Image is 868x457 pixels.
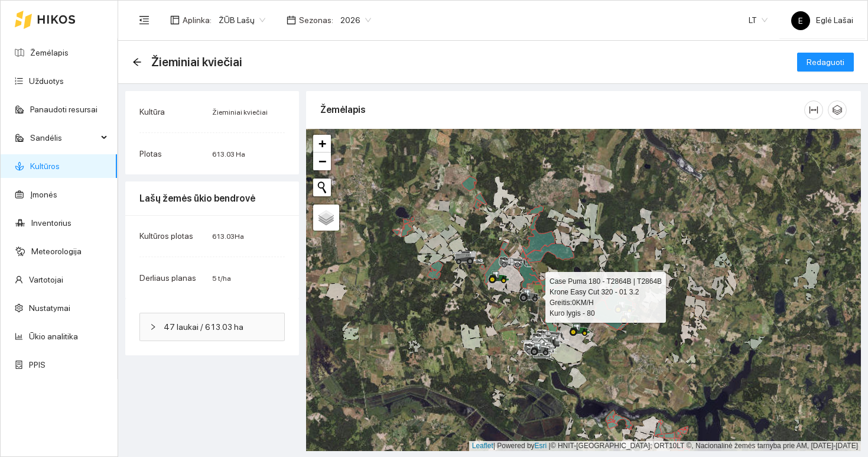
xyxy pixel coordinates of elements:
[313,153,331,170] a: Zoom out
[183,14,212,27] span: Aplinka :
[139,15,149,25] span: menu-fold
[30,126,97,150] span: Sandėlis
[807,56,844,69] span: Redaguoti
[164,320,275,333] span: 47 laukai / 613.03 ha
[212,274,231,283] span: 5 t/ha
[287,15,296,25] span: calendar
[804,101,823,119] button: column-width
[791,15,853,25] span: Eglė Lašai
[139,273,196,283] span: Derliaus planas
[797,53,854,72] button: Redaguoti
[139,107,165,116] span: Kultūra
[139,149,162,158] span: Plotas
[219,11,265,29] span: ŽŪB Lašų
[29,332,78,341] a: Ūkio analitika
[299,14,333,27] span: Sezonas :
[469,441,861,451] div: | Powered by © HNIT-[GEOGRAPHIC_DATA]; ORT10LT ©, Nacionalinė žemės tarnyba prie AM, [DATE]-[DATE]
[30,105,97,114] a: Panaudoti resursai
[805,105,823,115] span: column-width
[132,57,142,67] span: arrow-left
[320,93,804,127] div: Žemėlapis
[151,53,242,72] span: Žieminiai kviečiai
[140,313,284,341] div: 47 laukai / 613.03 ha
[29,360,45,370] a: PPIS
[29,303,70,313] a: Nustatymai
[749,11,768,29] span: LT
[212,232,244,241] span: 613.03 Ha
[313,135,331,153] a: Zoom in
[318,136,326,151] span: +
[139,181,285,215] div: Lašų žemės ūkio bendrovė
[472,442,493,450] a: Leaflet
[139,231,193,241] span: Kultūros plotas
[798,11,803,30] span: E
[30,48,69,57] a: Žemėlapis
[149,323,157,330] span: right
[535,442,547,450] a: Esri
[132,8,156,32] button: menu-fold
[31,247,82,256] a: Meteorologija
[30,190,57,199] a: Įmonės
[29,76,64,86] a: Užduotys
[313,205,339,231] a: Layers
[31,218,71,228] a: Inventorius
[212,150,245,158] span: 613.03 Ha
[30,161,60,171] a: Kultūros
[132,57,142,67] div: Atgal
[170,15,180,25] span: layout
[313,179,331,196] button: Initiate a new search
[340,11,371,29] span: 2026
[29,275,63,284] a: Vartotojai
[318,154,326,168] span: −
[212,108,268,116] span: Žieminiai kviečiai
[549,442,551,450] span: |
